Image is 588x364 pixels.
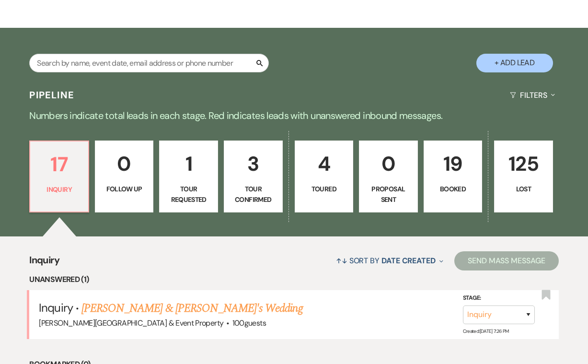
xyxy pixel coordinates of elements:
[224,141,283,212] a: 3Tour Confirmed
[232,318,266,328] span: 100 guests
[101,148,148,180] p: 0
[463,328,509,334] span: Created: [DATE] 7:26 PM
[295,141,354,212] a: 4Toured
[165,184,212,205] p: Tour Requested
[476,54,553,72] button: + Add Lead
[29,141,89,212] a: 17Inquiry
[101,184,148,194] p: Follow Up
[365,148,412,180] p: 0
[165,148,212,180] p: 1
[159,141,218,212] a: 1Tour Requested
[230,148,277,180] p: 3
[29,54,269,72] input: Search by name, event date, email address or phone number
[230,184,277,205] p: Tour Confirmed
[454,251,559,270] button: Send Mass Message
[359,141,418,212] a: 0Proposal Sent
[39,318,223,328] span: [PERSON_NAME][GEOGRAPHIC_DATA] & Event Property
[506,82,558,108] button: Filters
[29,253,59,273] span: Inquiry
[332,248,447,273] button: Sort By Date Created
[463,293,535,304] label: Stage:
[36,148,82,180] p: 17
[424,141,483,212] a: 19Booked
[365,184,412,205] p: Proposal Sent
[29,273,558,286] li: Unanswered (1)
[500,148,547,180] p: 125
[494,141,553,212] a: 125Lost
[381,256,436,266] span: Date Created
[95,141,154,212] a: 0Follow Up
[430,148,476,180] p: 19
[500,184,547,194] p: Lost
[29,88,74,102] h3: Pipeline
[36,184,82,195] p: Inquiry
[430,184,476,194] p: Booked
[336,256,347,266] span: ↑↓
[81,300,303,317] a: [PERSON_NAME] & [PERSON_NAME]'s Wedding
[301,148,347,180] p: 4
[301,184,347,194] p: Toured
[39,300,72,315] span: Inquiry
